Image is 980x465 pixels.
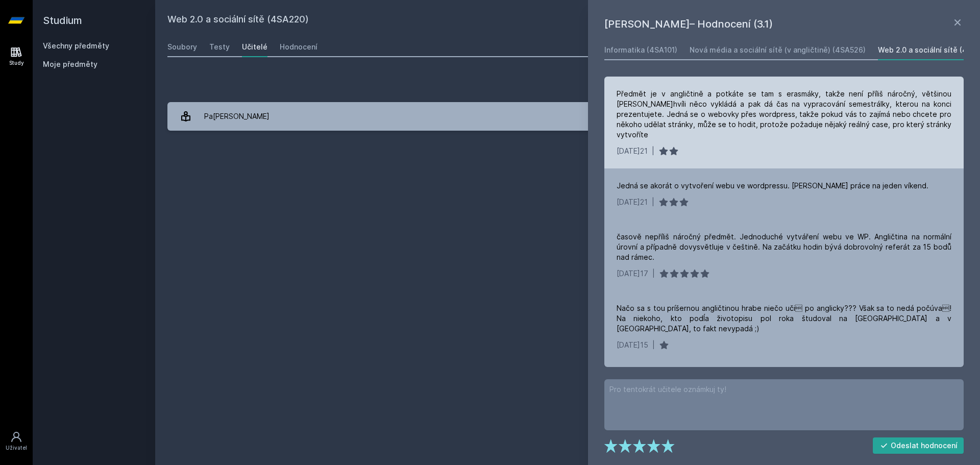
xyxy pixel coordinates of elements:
span: Moje předměty [43,59,97,69]
div: Study [9,59,24,67]
a: Pa[PERSON_NAME] 9 hodnocení 3.1 [167,102,968,131]
div: Soubory [167,42,197,52]
a: Testy [209,37,230,57]
a: Soubory [167,37,197,57]
a: Učitelé [242,37,267,57]
h2: Web 2.0 a sociální sítě (4SA220) [167,12,853,29]
div: Pa[PERSON_NAME] [204,106,269,127]
a: Hodnocení [280,37,317,57]
a: Uživatel [2,426,31,457]
a: Všechny předměty [43,41,109,50]
a: Study [2,41,31,72]
div: Učitelé [242,42,267,52]
div: Hodnocení [280,42,317,52]
div: Testy [209,42,230,52]
div: Předmět je v angličtině a potkáte se tam s erasmáky, takže není příliš náročný, většinou [PERSON_... [617,89,951,140]
div: Uživatel [6,444,27,452]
